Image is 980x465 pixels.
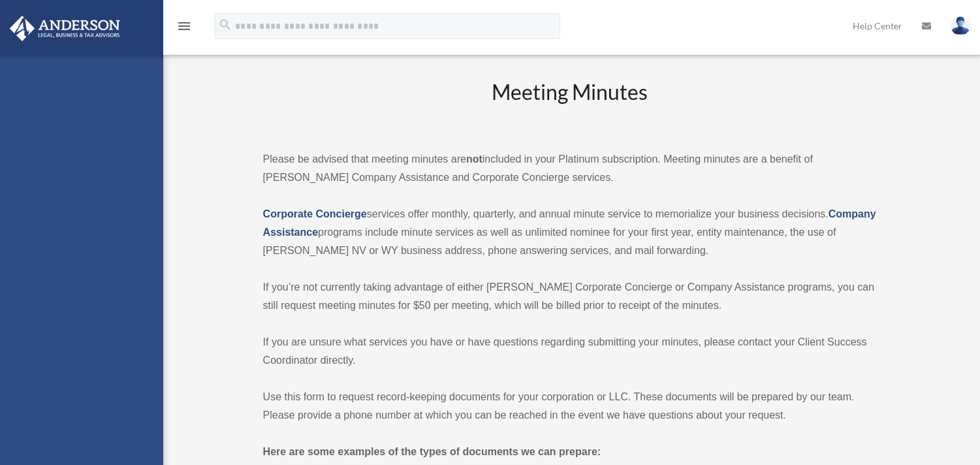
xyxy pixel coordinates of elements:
p: services offer monthly, quarterly, and annual minute service to memorialize your business decisio... [263,205,877,260]
i: search [218,18,232,32]
i: menu [176,18,192,34]
h2: Meeting Minutes [263,78,877,132]
a: Corporate Concierge [263,208,367,219]
p: If you are unsure what services you have or have questions regarding submitting your minutes, ple... [263,333,877,370]
a: Company Assistance [263,208,876,238]
strong: not [466,153,482,165]
p: Use this form to request record-keeping documents for your corporation or LLC. These documents wi... [263,388,877,425]
p: If you’re not currently taking advantage of either [PERSON_NAME] Corporate Concierge or Company A... [263,278,877,315]
p: Please be advised that meeting minutes are included in your Platinum subscription. Meeting minute... [263,150,877,187]
img: Anderson Advisors Platinum Portal [6,16,124,41]
strong: Here are some examples of the types of documents we can prepare: [263,446,601,457]
a: menu [176,23,192,34]
img: User Pic [951,16,970,35]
